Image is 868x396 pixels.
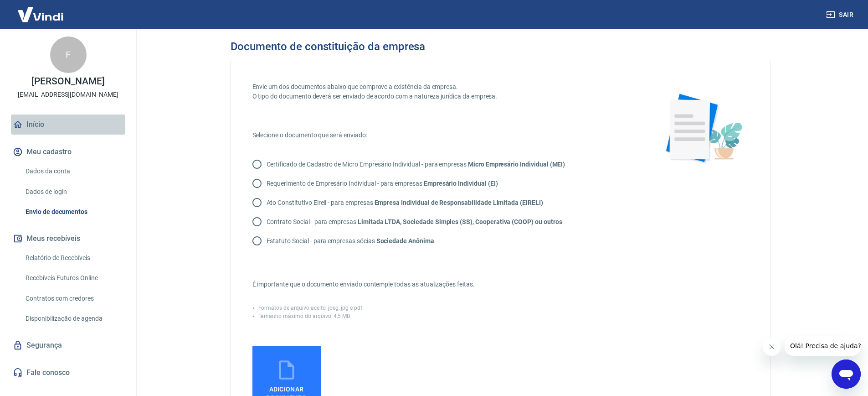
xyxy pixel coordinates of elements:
[11,335,125,355] a: Segurança
[267,179,498,188] p: Requerimento de Empresário Individual - para empresas
[22,162,125,181] a: Dados da conta
[832,360,861,389] iframe: Botão para abrir a janela de mensagens
[267,217,562,227] p: Contrato Social - para empresas
[252,280,635,289] p: É importante que o documento enviado contemple todas as atualizações feitas.
[22,182,125,201] a: Dados de login
[31,77,104,86] p: [PERSON_NAME]
[657,82,748,173] img: foto-documento-flower.19a65ad63fe92b90d685.png
[785,336,861,356] iframe: Mensagem da empresa
[258,304,362,312] p: Formatos de arquivo aceito: jpeg, jpg e pdf
[258,312,350,320] p: Tamanho máximo do arquivo: 4,5 MB
[5,6,77,14] span: Olá! Precisa de ajuda?
[267,198,543,208] p: Ato Constitutivo Eireli - para empresas
[267,236,434,246] p: Estatuto Social - para empresas sócias
[50,36,87,73] div: F
[267,160,565,169] p: Certificado de Cadastro de Micro Empresário Individual - para empresas
[11,0,70,28] img: Vindi
[375,199,543,206] strong: Empresa Individual de Responsabilidade Limitada (EIRELI)
[252,82,635,92] p: Envie um dos documentos abaixo que comprove a existência da empresa.
[22,249,125,267] a: Relatório de Recebíveis
[11,229,125,249] button: Meus recebíveis
[252,92,635,101] p: O tipo do documento deverá ser enviado de acordo com a natureza jurídica da empresa.
[824,6,857,23] button: Sair
[358,218,562,225] strong: Limitada LTDA, Sociedade Simples (SS), Cooperativa (COOP) ou outros
[11,115,125,135] a: Início
[11,363,125,383] a: Fale conosco
[252,130,635,140] p: Selecione o documento que será enviado:
[22,289,125,308] a: Contratos com credores
[376,237,434,245] strong: Sociedade Anônima
[22,203,125,221] a: Envio de documentos
[763,338,781,356] iframe: Fechar mensagem
[468,161,565,168] strong: Micro Empresário Individual (MEI)
[424,180,498,187] strong: Empresário Individual (EI)
[22,269,125,287] a: Recebíveis Futuros Online
[231,40,426,53] h3: Documento de constituição da empresa
[18,90,118,99] p: [EMAIL_ADDRESS][DOMAIN_NAME]
[22,309,125,328] a: Disponibilização de agenda
[11,142,125,162] button: Meu cadastro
